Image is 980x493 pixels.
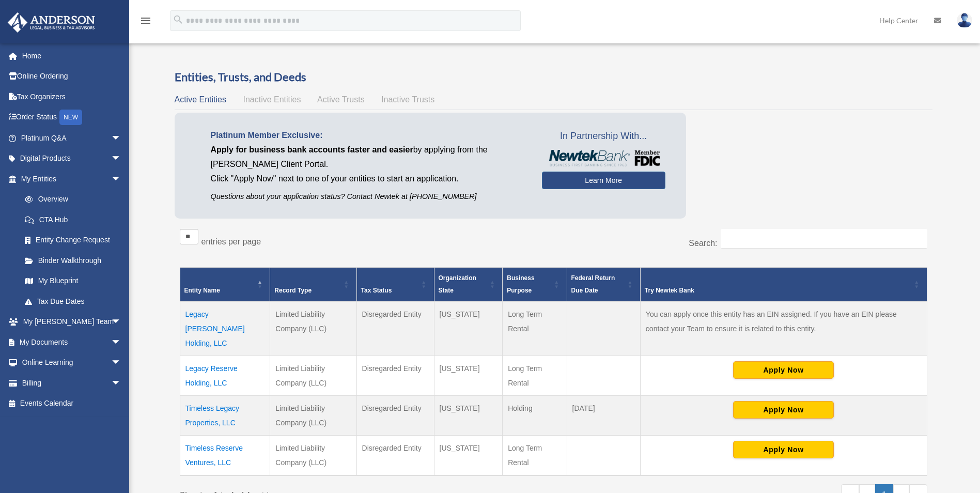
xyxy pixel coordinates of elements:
[211,143,526,172] p: by applying from the [PERSON_NAME] Client Portal.
[542,172,665,189] a: Learn More
[7,86,137,107] a: Tax Organizers
[270,395,356,435] td: Limited Liability Company (LLC)
[201,237,261,246] label: entries per page
[180,395,270,435] td: Timeless Legacy Properties, LLC
[957,13,972,28] img: User Pic
[7,45,137,66] a: Home
[317,95,365,104] span: Active Trusts
[175,69,932,85] h3: Entities, Trusts, and Deeds
[434,395,503,435] td: [US_STATE]
[111,332,132,353] span: arrow_drop_down
[7,352,137,373] a: Online Learningarrow_drop_down
[7,128,137,148] a: Platinum Q&Aarrow_drop_down
[111,312,132,333] span: arrow_drop_down
[111,128,132,149] span: arrow_drop_down
[507,274,534,294] span: Business Purpose
[356,301,434,356] td: Disregarded Entity
[180,435,270,475] td: Timeless Reserve Ventures, LLC
[211,128,526,143] p: Platinum Member Exclusive:
[503,267,567,301] th: Business Purpose: Activate to sort
[173,14,184,25] i: search
[689,239,717,248] label: Search:
[243,95,301,104] span: Inactive Entities
[381,95,434,104] span: Inactive Trusts
[645,284,911,297] div: Try Newtek Bank
[434,435,503,475] td: [US_STATE]
[503,356,567,395] td: Long Term Rental
[111,352,132,374] span: arrow_drop_down
[434,301,503,356] td: [US_STATE]
[7,393,137,414] a: Events Calendar
[111,373,132,394] span: arrow_drop_down
[139,14,152,27] i: menu
[111,148,132,170] span: arrow_drop_down
[356,435,434,475] td: Disregarded Entity
[175,95,226,104] span: Active Entities
[733,361,834,379] button: Apply Now
[434,356,503,395] td: [US_STATE]
[7,107,137,128] a: Order StatusNEW
[503,301,567,356] td: Long Term Rental
[7,312,137,332] a: My [PERSON_NAME] Teamarrow_drop_down
[7,148,137,169] a: Digital Productsarrow_drop_down
[7,373,137,393] a: Billingarrow_drop_down
[211,172,526,186] p: Click "Apply Now" next to one of your entities to start an application.
[180,301,270,356] td: Legacy [PERSON_NAME] Holding, LLC
[5,12,98,33] img: Anderson Advisors Platinum Portal
[356,356,434,395] td: Disregarded Entity
[567,395,640,435] td: [DATE]
[14,230,132,251] a: Entity Change Request
[270,356,356,395] td: Limited Liability Company (LLC)
[270,435,356,475] td: Limited Liability Company (LLC)
[14,271,132,291] a: My Blueprint
[361,287,392,294] span: Tax Status
[434,267,503,301] th: Organization State: Activate to sort
[184,287,220,294] span: Entity Name
[356,267,434,301] th: Tax Status: Activate to sort
[270,301,356,356] td: Limited Liability Company (LLC)
[7,66,137,87] a: Online Ordering
[542,128,665,145] span: In Partnership With...
[640,301,927,356] td: You can apply once this entity has an EIN assigned. If you have an EIN please contact your Team t...
[14,209,132,230] a: CTA Hub
[571,274,615,294] span: Federal Return Due Date
[733,441,834,458] button: Apply Now
[270,267,356,301] th: Record Type: Activate to sort
[567,267,640,301] th: Federal Return Due Date: Activate to sort
[180,356,270,395] td: Legacy Reserve Holding, LLC
[139,18,152,27] a: menu
[7,168,132,189] a: My Entitiesarrow_drop_down
[503,435,567,475] td: Long Term Rental
[7,332,137,352] a: My Documentsarrow_drop_down
[14,291,132,312] a: Tax Due Dates
[274,287,312,294] span: Record Type
[211,190,526,203] p: Questions about your application status? Contact Newtek at [PHONE_NUMBER]
[59,110,82,125] div: NEW
[356,395,434,435] td: Disregarded Entity
[111,168,132,190] span: arrow_drop_down
[14,189,127,210] a: Overview
[640,267,927,301] th: Try Newtek Bank : Activate to sort
[14,250,132,271] a: Binder Walkthrough
[439,274,476,294] span: Organization State
[503,395,567,435] td: Holding
[547,150,660,166] img: NewtekBankLogoSM.png
[733,401,834,419] button: Apply Now
[180,267,270,301] th: Entity Name: Activate to invert sorting
[211,145,413,154] span: Apply for business bank accounts faster and easier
